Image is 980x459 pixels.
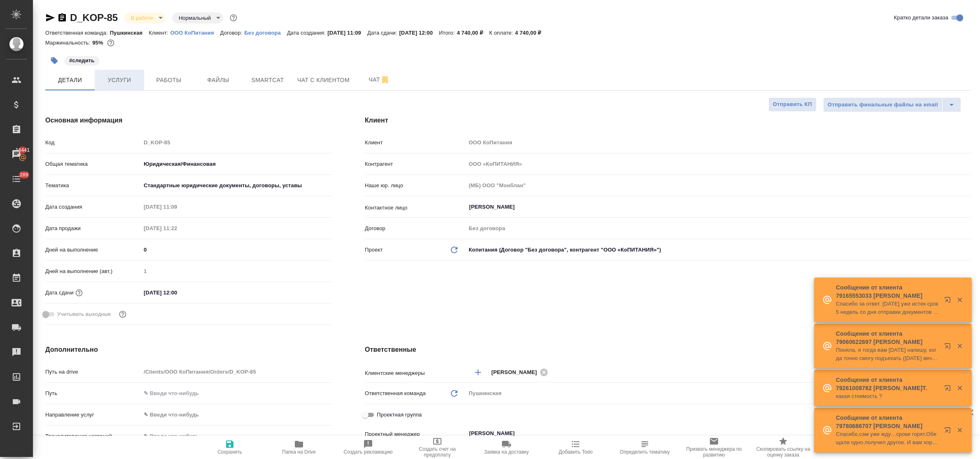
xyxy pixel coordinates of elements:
[141,222,213,234] input: Пустое поле
[141,366,332,378] input: Пустое поле
[287,30,327,36] p: Дата создания:
[684,446,744,458] span: Призвать менеджера по развитию
[141,157,332,171] div: Юридическая/Финансовая
[45,368,141,376] p: Путь на drive
[69,56,94,65] p: #следить
[74,287,84,298] button: Если добавить услуги и заполнить их объемом, то дата рассчитается автоматически
[45,267,141,275] p: Дней на выполнение (авт.)
[365,430,466,438] p: Проектный менеджер
[2,144,31,165] a: 16441
[466,222,971,234] input: Пустое поле
[141,387,332,399] input: ✎ Введи что-нибудь
[149,75,189,85] span: Работы
[439,30,457,36] p: Итого:
[836,300,939,316] p: Спасибо за ответ. [DATE] уже истек срок 5 недель со дня отправки документов из ВУЗа 🤷‍♀️
[367,30,399,36] p: Дата сдачи:
[399,30,439,36] p: [DATE] 12:00
[403,436,472,459] button: Создать счет на предоплату
[749,436,818,459] button: Скопировать ссылку на оценку заказа
[15,171,33,179] span: 289
[45,411,141,419] p: Направление услуг
[468,362,488,382] button: Добавить менеджера
[110,30,149,36] p: Пушкинская
[198,75,238,85] span: Файлы
[327,30,367,36] p: [DATE] 11:09
[128,14,156,21] button: В работе
[939,292,959,311] button: Открыть в новой вкладке
[45,246,141,254] p: Дней на выполнение
[365,369,466,377] p: Клиентские менеджеры
[679,436,749,459] button: Призвать менеджера по развитию
[50,75,90,85] span: Детали
[939,422,959,442] button: Открыть в новой вкладке
[2,169,31,189] a: 289
[377,411,422,419] span: Проектная группа
[45,203,141,211] p: Дата создания
[57,13,67,23] button: Скопировать ссылку
[466,179,971,191] input: Пустое поле
[70,12,118,23] a: D_KOP-85
[836,430,939,447] p: Спасибо,сам уже жду…сроки горят.Обещали одно,получил другое. И вам хорошего дня💪
[45,30,110,36] p: Ответственная команда:
[45,13,55,23] button: Скопировать ссылку для ЯМессенджера
[457,30,489,36] p: 4 740,00 ₽
[141,201,213,213] input: Пустое поле
[141,244,332,256] input: ✎ Введи что-нибудь
[472,436,541,459] button: Заявка на доставку
[45,139,141,147] p: Код
[105,38,116,48] button: 210.00 RUB;
[244,30,287,36] p: Без договора
[365,115,971,125] h4: Клиент
[141,287,213,299] input: ✎ Введи что-нибудь
[754,446,813,458] span: Скопировать ссылку на оценку заказа
[894,14,948,22] span: Кратко детали заказа
[365,224,466,233] p: Договор
[264,436,334,459] button: Папка на Drive
[836,330,939,346] p: Сообщение от клиента 79060622697 [PERSON_NAME]
[951,342,968,350] button: Закрыть
[836,283,939,300] p: Сообщение от клиента 79165553033 [PERSON_NAME]
[966,206,968,208] button: Open
[491,367,551,377] div: [PERSON_NAME]
[489,30,515,36] p: К оплате:
[45,345,332,355] h4: Дополнительно
[100,75,139,85] span: Услуги
[939,380,959,400] button: Открыть в новой вкладке
[466,243,971,257] div: Копитания (Договор "Без договора", контрагент "ООО «КоПИТАНИЯ»")
[836,392,939,400] p: какая стоимость ?
[141,408,332,422] div: ✎ Введи что-нибудь
[57,310,111,318] span: Учитывать выходные
[141,179,332,193] div: Стандартные юридические документы, договоры, уставы
[408,446,467,458] span: Создать счет на предоплату
[45,115,332,125] h4: Основная информация
[144,411,322,419] div: ✎ Введи что-нибудь
[836,376,939,392] p: Сообщение от клиента 79261008782 [PERSON_NAME]T.
[248,75,287,85] span: Smartcat
[220,30,245,36] p: Договор:
[559,449,593,455] span: Добавить Todo
[170,29,220,36] a: ООО КоПитания
[951,384,968,392] button: Закрыть
[45,160,141,168] p: Общая тематика
[244,29,287,36] a: Без договора
[45,181,141,190] p: Тематика
[117,309,128,320] button: Выбери, если сб и вс нужно считать рабочими днями для выполнения заказа.
[365,204,466,212] p: Контактное лицо
[282,449,316,455] span: Папка на Drive
[149,30,170,36] p: Клиент:
[466,386,971,400] div: Пушкинская
[365,345,971,355] h4: Ответственные
[365,246,383,254] p: Проект
[217,449,242,455] span: Сохранить
[466,137,971,148] input: Пустое поле
[365,389,426,398] p: Ответственная команда
[45,289,74,297] p: Дата сдачи
[176,14,213,21] button: Нормальный
[515,30,548,36] p: 4 740,00 ₽
[365,181,466,190] p: Наше юр. лицо
[491,368,542,377] span: [PERSON_NAME]
[334,436,403,459] button: Создать рекламацию
[195,436,264,459] button: Сохранить
[836,346,939,362] p: Поняла, я тогда вам [DATE] напишу, когда точно смогу подъехать ([DATE] вечером или послезавтра)
[228,12,239,23] button: Доп статусы указывают на важность/срочность заказа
